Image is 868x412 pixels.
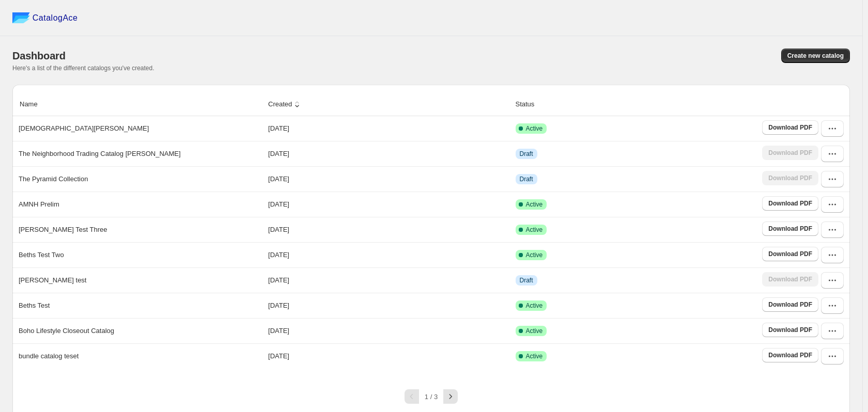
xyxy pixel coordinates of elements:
button: Status [514,94,547,114]
td: [DATE] [265,343,512,369]
span: Download PDF [768,123,812,132]
span: Download PDF [768,225,812,233]
a: Download PDF [762,348,818,362]
td: [DATE] [265,267,512,293]
td: [DATE] [265,141,512,166]
span: Active [526,327,543,335]
span: Active [526,352,543,360]
a: Download PDF [762,196,818,211]
span: Active [526,124,543,133]
p: The Neighborhood Trading Catalog [PERSON_NAME] [19,149,181,159]
p: Boho Lifestyle Closeout Catalog [19,326,114,336]
p: Beths Test Two [19,250,64,260]
p: The Pyramid Collection [19,174,88,184]
span: Active [526,251,543,259]
span: Active [526,302,543,310]
span: Dashboard [12,50,66,61]
a: Download PDF [762,120,818,135]
span: Draft [520,276,533,284]
span: Create new catalog [787,52,844,60]
span: 1 / 3 [425,393,438,401]
td: [DATE] [265,116,512,141]
a: Download PDF [762,221,818,236]
span: Active [526,200,543,209]
p: AMNH Prelim [19,199,59,210]
span: Download PDF [768,199,812,208]
p: [PERSON_NAME] Test Three [19,225,107,235]
td: [DATE] [265,318,512,343]
td: [DATE] [265,242,512,267]
span: Download PDF [768,326,812,334]
p: bundle catalog teset [19,351,79,361]
a: Download PDF [762,297,818,312]
a: Download PDF [762,247,818,261]
img: catalog ace [12,12,30,23]
p: [PERSON_NAME] test [19,275,86,286]
button: Created [267,94,304,114]
td: [DATE] [265,166,512,192]
p: [DEMOGRAPHIC_DATA][PERSON_NAME] [19,123,149,134]
span: Here's a list of the different catalogs you've created. [12,65,154,72]
button: Create new catalog [781,49,850,63]
span: CatalogAce [33,13,78,23]
td: [DATE] [265,217,512,242]
td: [DATE] [265,293,512,318]
span: Download PDF [768,351,812,359]
span: Download PDF [768,250,812,258]
p: Beths Test [19,300,50,311]
span: Draft [520,150,533,158]
td: [DATE] [265,192,512,217]
span: Draft [520,175,533,183]
span: Download PDF [768,300,812,309]
a: Download PDF [762,323,818,337]
span: Active [526,226,543,234]
button: Name [18,94,50,114]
